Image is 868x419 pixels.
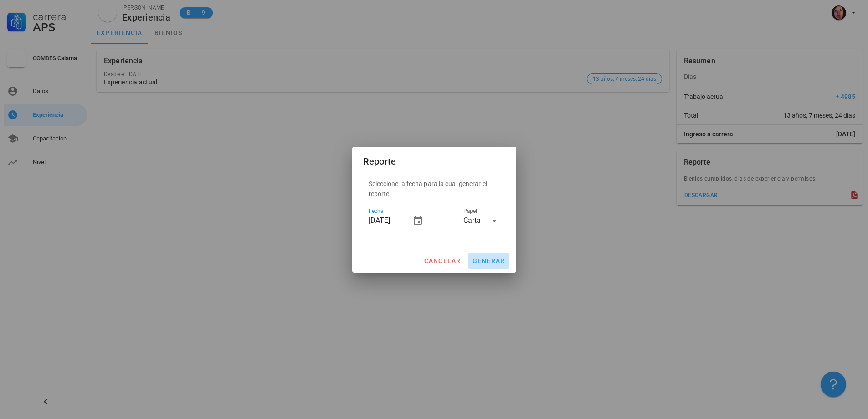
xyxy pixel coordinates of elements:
[463,213,500,228] div: PapelCarta
[369,179,500,199] p: Seleccione la fecha para la cual generar el reporte.
[472,257,505,264] span: generar
[420,253,464,269] button: cancelar
[463,208,477,215] label: Papel
[369,208,383,215] label: Fecha
[423,257,461,264] span: cancelar
[468,253,509,269] button: generar
[363,154,396,169] div: Reporte
[463,217,481,225] div: Carta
